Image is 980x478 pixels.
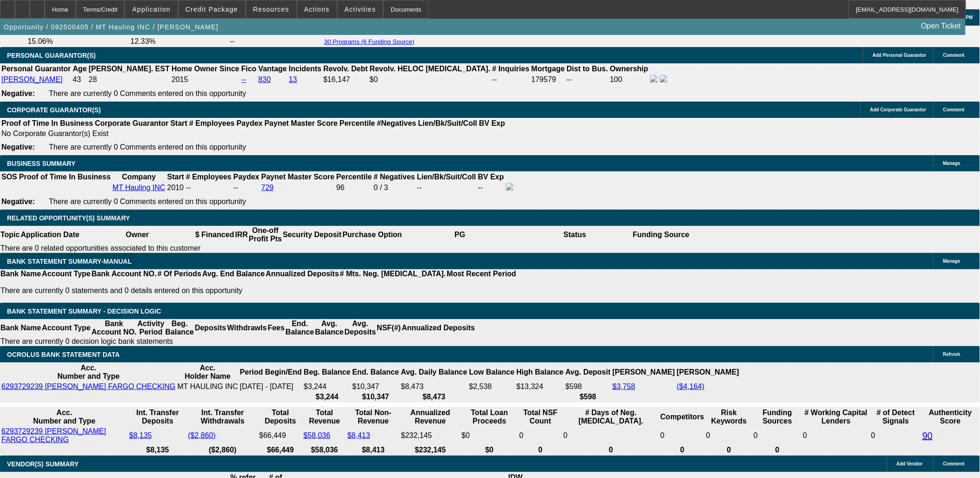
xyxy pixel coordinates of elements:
[400,445,460,455] th: $232,145
[186,173,232,181] b: # Employees
[303,392,351,402] th: $3,244
[237,119,263,127] b: Paydex
[259,75,271,83] a: 830
[7,160,75,167] span: BUSINESS SUMMARY
[613,382,635,390] a: $3,758
[400,392,468,402] th: $8,473
[345,6,376,13] span: Activities
[417,183,477,193] td: --
[943,352,960,357] span: Refresh
[1,198,35,205] b: Negative:
[677,382,705,390] a: ($4,164)
[753,408,802,426] th: Funding Sources
[519,408,562,426] th: Sum of the Total NSF Count and Total Overdraft Fee Count from Ocrolus
[336,173,372,181] b: Percentile
[240,363,302,381] th: Period Begin/End
[113,184,166,191] a: MT Hauling INC
[172,75,188,83] span: 2015
[241,75,247,83] a: --
[1,129,509,138] td: No Corporate Guarantor(s) Exist
[369,75,491,85] td: $0
[179,0,245,18] button: Credit Package
[347,445,400,455] th: $8,413
[259,445,302,455] th: $66,449
[400,408,460,426] th: Annualized Revenue
[285,319,314,337] th: End. Balance
[803,408,870,426] th: # Working Capital Lenders
[259,408,302,426] th: Total Deposits
[506,183,513,191] img: facebook-icon.png
[1,427,106,444] a: 6293729239 [PERSON_NAME] FARGO CHECKING
[227,319,267,337] th: Withdrawls
[610,65,648,73] b: Ownership
[871,408,921,426] th: # of Detect Signals
[41,319,91,337] th: Account Type
[461,427,518,444] td: $0
[240,382,302,391] td: [DATE] - [DATE]
[753,427,802,444] td: 0
[265,269,339,279] th: Annualized Deposits
[265,119,338,127] b: Paynet Master Score
[532,65,565,73] b: Mortgage
[261,184,274,191] a: 729
[518,226,633,244] th: Status
[321,38,417,46] button: 30 Programs (6 Funding Source)
[27,37,129,46] td: 15.06%
[91,269,157,279] th: Bank Account NO.
[612,363,675,381] th: [PERSON_NAME]
[89,65,170,73] b: [PERSON_NAME]. EST
[4,23,219,31] span: Opportunity / 092500405 / MT Hauling INC / [PERSON_NAME]
[563,408,659,426] th: # Days of Neg. [MEDICAL_DATA].
[418,119,477,127] b: Lien/Bk/Suit/Coll
[660,427,705,444] td: 0
[323,75,368,85] td: $16,147
[478,183,505,193] td: --
[461,408,518,426] th: Total Loan Proceeds
[347,431,370,439] a: $8,413
[304,431,331,439] a: $58,036
[417,173,476,181] b: Lien/Bk/Suit/Coll
[195,226,235,244] th: $ Financed
[519,445,562,455] th: 0
[479,119,505,127] b: BV Exp
[7,351,120,358] span: OCROLUS BANK STATEMENT DATA
[565,382,611,391] td: $598
[49,143,246,151] span: There are currently 0 Comments entered on this opportunity
[338,0,383,18] button: Activities
[88,75,170,85] td: 28
[1,172,18,182] th: SOS
[7,106,101,114] span: CORPORATE GUARANTOR(S)
[304,6,330,13] span: Actions
[870,107,927,112] span: Add Corporate Guarantor
[377,119,417,127] b: #Negatives
[314,319,344,337] th: Avg. Balance
[137,319,165,337] th: Activity Period
[172,65,240,73] b: Home Owner Since
[1,143,35,151] b: Negative:
[922,408,979,426] th: Authenticity Score
[187,445,258,455] th: ($2,860)
[122,173,156,181] b: Company
[19,172,111,182] th: Proof of Time In Business
[516,382,564,391] td: $13,324
[660,75,667,82] img: linkedin-icon.png
[234,226,248,244] th: IRR
[125,0,177,18] button: Application
[0,287,516,295] p: There are currently 0 statements and 0 details entered on this opportunity
[469,363,515,381] th: Low Balance
[943,259,960,264] span: Manage
[516,363,564,381] th: High Balance
[469,382,515,391] td: $2,538
[336,184,372,192] div: 96
[259,65,287,73] b: Vantage
[492,75,530,85] td: --
[267,319,285,337] th: Fees
[563,445,659,455] th: 0
[519,427,562,444] td: 0
[248,226,282,244] th: One-off Profit Pts
[49,89,246,97] span: There are currently 0 Comments entered on this opportunity
[282,226,342,244] th: Security Deposit
[167,173,184,181] b: Start
[400,363,468,381] th: Avg. Daily Balance
[229,37,320,46] td: --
